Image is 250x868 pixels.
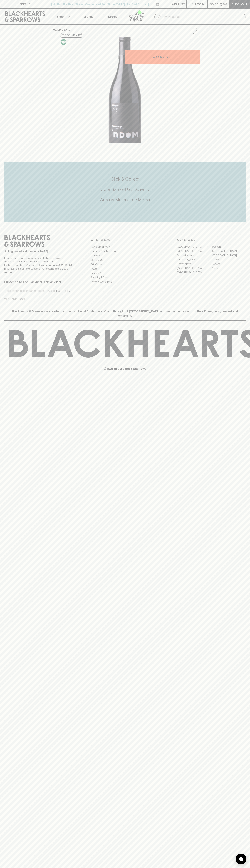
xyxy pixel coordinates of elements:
p: Login [195,2,204,6]
a: Shipping Information [91,275,159,280]
p: Tastings [82,14,93,19]
p: Wishlist [172,2,185,6]
a: Fitzroy [211,258,246,262]
a: [GEOGRAPHIC_DATA] [177,270,211,275]
a: SHOP [64,28,72,31]
p: Sibling owned and run since [DATE] [4,250,73,253]
a: Bottle Drop FAQ's [91,245,159,249]
p: Stores [108,14,117,19]
a: Brunswick West [177,253,211,258]
a: Tastings [75,9,100,24]
a: Stores [100,9,125,24]
img: 40824.png [50,37,200,143]
button: Add to wishlist [60,33,83,38]
a: [PERSON_NAME] [177,258,211,262]
p: It is against the law to sell or supply alcohol to, or to obtain alcohol on behalf of a person un... [4,256,73,274]
p: OTHER AREAS [91,238,159,242]
p: SUBSCRIBE [56,289,71,293]
a: Braddon [211,245,246,249]
img: Vegan [61,39,66,45]
p: We will never spam you [4,297,73,301]
div: Call to action block [4,162,246,222]
button: SUBSCRIBE [55,287,73,295]
p: OUR STORES [177,238,246,242]
h5: Uber Same-Day Delivery [4,186,246,192]
a: [GEOGRAPHIC_DATA] [177,249,211,253]
strong: Liquor License #32064953 [39,264,72,266]
a: [GEOGRAPHIC_DATA] [211,253,246,258]
a: Fitzroy North [177,262,211,266]
p: Subscribe to The Blackhearts Newsletter [4,280,73,284]
a: Gift Cards [91,262,159,266]
img: bubble-icon [239,857,243,861]
h5: Across Melbourne Metro [4,197,246,203]
a: Geelong [211,262,246,266]
a: Prahran [211,266,246,270]
a: Terms & Conditions [91,280,159,284]
p: Shop [56,14,64,19]
button: Shop [50,9,75,24]
a: [GEOGRAPHIC_DATA] [177,266,211,270]
a: [GEOGRAPHIC_DATA] [211,249,246,253]
p: ADD TO CART [153,55,172,59]
a: Contact Us [91,258,159,262]
p: $0.00 [210,2,218,6]
a: Business & Bulk Gifting [91,249,159,253]
a: HOME [53,28,61,31]
a: Privacy Policy [91,271,159,275]
input: e.g. jane@blackheartsandsparrows.com.au [7,288,55,294]
a: Made without the use of any animal products. [60,38,67,46]
a: [GEOGRAPHIC_DATA] [177,245,211,249]
a: FAQ's [91,267,159,271]
p: Checkout [231,2,247,6]
p: FIND US [19,2,31,6]
p: 0 [224,3,226,5]
h5: Click & Collect [4,176,246,182]
button: Add to wishlist [188,26,198,35]
p: Blackhearts & Sparrows acknowledges the traditional Custodians of land throughout [GEOGRAPHIC_DAT... [7,309,243,318]
input: Try "Pinot noir" [163,14,243,20]
a: Careers [91,253,159,258]
button: ADD TO CART [125,50,200,64]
